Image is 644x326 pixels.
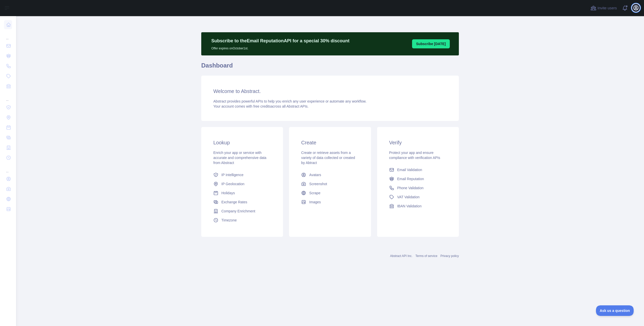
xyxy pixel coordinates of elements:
[309,172,321,177] span: Avatars
[309,190,320,195] span: Scrape
[211,44,349,50] p: Offer expires on October 1st.
[387,183,449,192] a: Phone Validation
[211,207,273,216] a: Company Enrichment
[4,30,12,40] div: ...
[389,151,440,160] span: Protect your app and ensure compliance with verification APIs
[221,181,245,186] span: IP Geolocation
[597,5,617,11] span: Invite users
[201,61,459,74] h1: Dashboard
[213,88,447,95] h3: Welcome to Abstract.
[387,174,449,183] a: Email Reputation
[387,202,449,211] a: IBAN Validation
[221,200,247,205] span: Exchange Rates
[301,139,359,146] h3: Create
[309,181,327,186] span: Screenshot
[589,4,618,12] button: Invite users
[253,104,271,108] span: free credits
[299,179,361,188] a: Screenshot
[397,176,424,181] span: Email Reputation
[596,305,634,316] iframe: Toggle Customer Support
[211,198,273,207] a: Exchange Rates
[390,254,413,258] a: Abstract API Inc.
[397,185,424,190] span: Phone Validation
[309,200,321,205] span: Images
[387,165,449,174] a: Email Validation
[211,179,273,188] a: IP Geolocation
[397,167,422,172] span: Email Validation
[213,99,367,103] span: Abstract provides powerful APIs to help you enrich any user experience or automate any workflow.
[387,192,449,202] a: VAT Validation
[213,151,266,165] span: Enrich your app or service with accurate and comprehensive data from Abstract
[299,188,361,198] a: Scrape
[213,104,308,108] span: Your account comes with across all Abstract APIs.
[440,254,459,258] a: Privacy policy
[4,163,12,173] div: ...
[211,170,273,179] a: IP Intelligence
[397,204,422,209] span: IBAN Validation
[213,139,271,146] h3: Lookup
[397,194,420,200] span: VAT Validation
[211,37,349,44] p: Subscribe to the Email Reputation API for a special 30 % discount
[221,218,237,223] span: Timezone
[415,254,437,258] a: Terms of service
[221,209,255,214] span: Company Enrichment
[389,139,447,146] h3: Verify
[412,39,450,48] button: Subscribe [DATE]
[299,198,361,207] a: Images
[301,151,355,165] span: Create or retrieve assets from a variety of data collected or created by Abtract
[221,190,235,195] span: Holidays
[4,92,12,102] div: ...
[211,188,273,198] a: Holidays
[221,172,244,177] span: IP Intelligence
[211,216,273,225] a: Timezone
[299,170,361,179] a: Avatars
